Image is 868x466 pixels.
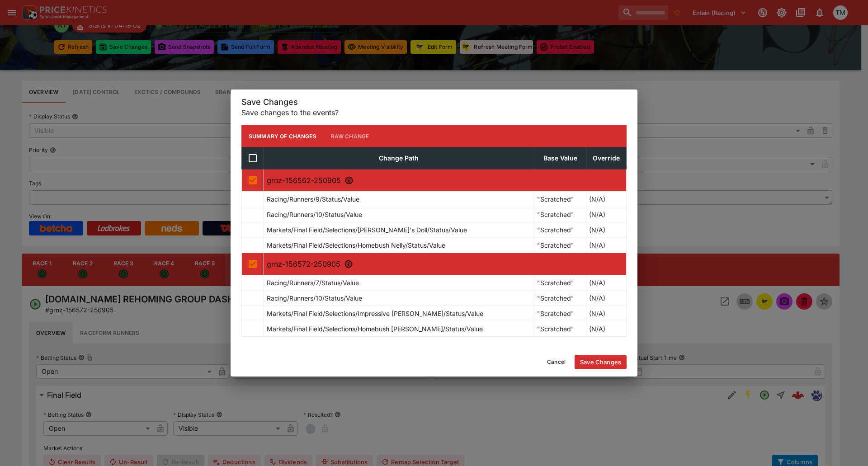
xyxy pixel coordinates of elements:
h5: Save Changes [241,97,627,107]
p: grnz-156562-250905 [267,175,623,186]
p: Markets/Final Field/Selections/[PERSON_NAME]'s Doll/Status/Value [267,225,467,235]
td: (N/A) [586,238,627,253]
p: Racing/Runners/10/Status/Value [267,293,362,303]
p: Markets/Final Field/Selections/Impressive [PERSON_NAME]/Status/Value [267,309,483,318]
svg: R6 - MAYHOUNDS.ORG.NZ REHOMING GROUP DASH PBD [344,259,353,268]
button: Raw Change [324,125,377,147]
button: Save Changes [575,355,627,369]
td: "Scratched" [534,291,586,306]
td: "Scratched" [534,192,586,207]
td: (N/A) [586,321,627,337]
td: "Scratched" [534,207,586,222]
td: "Scratched" [534,306,586,321]
p: Racing/Runners/7/Status/Value [267,278,359,287]
p: Racing/Runners/9/Status/Value [267,194,359,204]
td: (N/A) [586,275,627,291]
button: Summary of Changes [241,125,324,147]
td: "Scratched" [534,238,586,253]
td: "Scratched" [534,321,586,337]
p: Racing/Runners/10/Status/Value [267,210,362,219]
td: (N/A) [586,291,627,306]
th: Override [586,147,627,169]
td: (N/A) [586,306,627,321]
p: Markets/Final Field/Selections/Homebush Nelly/Status/Value [267,240,445,250]
button: Cancel [542,355,571,369]
td: "Scratched" [534,275,586,291]
th: Base Value [534,147,586,169]
svg: R5 - NIGHTRAVE REHOMING VISIT NIGHTRAVE.CO.NZ SPRINT PBD [344,176,354,185]
p: Save changes to the events? [241,107,627,118]
td: (N/A) [586,207,627,222]
td: (N/A) [586,222,627,238]
p: Markets/Final Field/Selections/Homebush [PERSON_NAME]/Status/Value [267,324,483,334]
th: Change Path [264,147,534,169]
p: grnz-156572-250905 [267,259,623,269]
td: "Scratched" [534,222,586,238]
td: (N/A) [586,192,627,207]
